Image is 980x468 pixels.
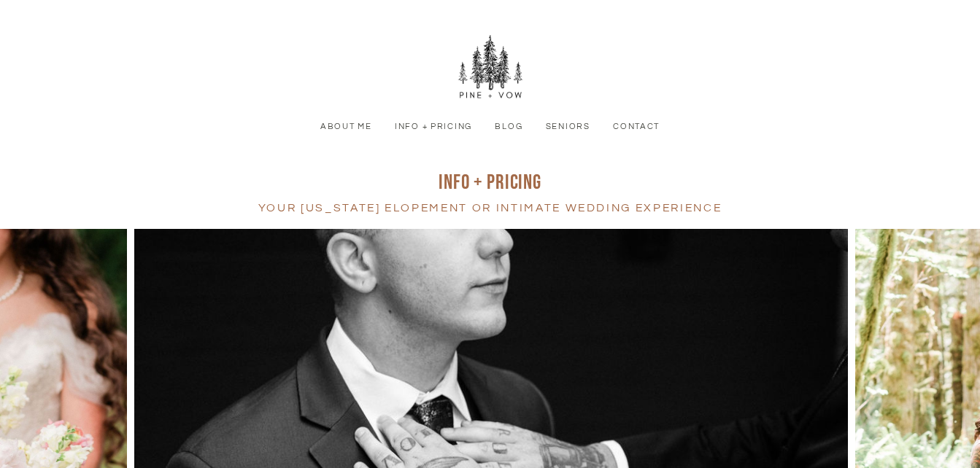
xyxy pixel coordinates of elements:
[312,120,379,133] a: About Me
[458,35,523,101] img: Pine + Vow
[605,120,667,133] a: Contact
[487,120,530,133] a: Blog
[439,170,541,195] span: INFO + pRICING
[538,120,598,133] a: Seniors
[63,198,917,217] h4: your [US_STATE] Elopement or intimate wedding experience
[387,120,479,133] a: Info + Pricing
